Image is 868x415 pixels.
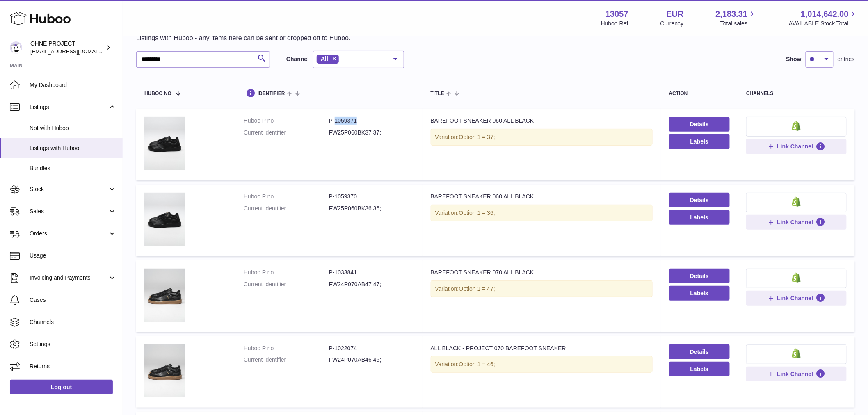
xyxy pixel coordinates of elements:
[10,41,22,54] img: internalAdmin-13057@internal.huboo.com
[30,40,104,55] div: OHNE PROJECT
[777,370,813,378] span: Link Channel
[838,55,855,63] span: entries
[431,344,653,352] div: ALL BLACK - PROJECT 070 BAREFOOT SNEAKER
[329,117,414,125] dd: P-1059371
[789,9,858,27] a: 1,014,642.00 AVAILABLE Stock Total
[459,134,495,140] span: Option 1 = 37;
[244,193,329,201] dt: Huboo P no
[789,20,858,27] span: AVAILABLE Stock Total
[244,269,329,276] dt: Huboo P no
[801,9,849,20] span: 1,014,642.00
[136,34,351,43] p: Listings with Huboo - any items here can be sent or dropped off to Huboo.
[144,117,185,170] img: BAREFOOT SNEAKER 060 ALL BLACK
[30,363,116,370] span: Returns
[329,269,414,276] dd: P-1033841
[746,91,847,96] div: channels
[244,356,329,364] dt: Current identifier
[30,164,116,172] span: Bundles
[669,344,730,359] a: Details
[431,280,653,297] div: Variation:
[244,117,329,125] dt: Huboo P no
[144,344,185,398] img: ALL BLACK - PROJECT 070 BAREFOOT SNEAKER
[792,349,801,358] img: shopify-small.png
[669,193,730,207] a: Details
[669,117,730,132] a: Details
[286,55,309,63] label: Channel
[601,20,628,27] div: Huboo Ref
[10,380,113,394] a: Log out
[431,91,444,96] span: title
[669,91,730,96] div: action
[777,143,813,150] span: Link Channel
[459,210,495,216] span: Option 1 = 36;
[669,286,730,301] button: Labels
[746,215,847,230] button: Link Channel
[459,285,495,292] span: Option 1 = 47;
[792,121,801,131] img: shopify-small.png
[30,296,116,304] span: Cases
[431,356,653,373] div: Variation:
[669,362,730,376] button: Labels
[30,252,116,260] span: Usage
[746,367,847,381] button: Link Channel
[720,20,757,27] span: Total sales
[329,280,414,288] dd: FW24P070AB47 47;
[746,139,847,154] button: Link Channel
[666,9,683,20] strong: EUR
[30,81,116,89] span: My Dashboard
[258,91,285,96] span: identifier
[786,55,802,63] label: Show
[329,129,414,137] dd: FW25P060BK37 37;
[605,9,628,20] strong: 13057
[321,55,328,62] span: All
[30,48,121,55] span: [EMAIL_ADDRESS][DOMAIN_NAME]
[329,344,414,352] dd: P-1022074
[244,129,329,137] dt: Current identifier
[30,207,108,215] span: Sales
[792,273,801,283] img: shopify-small.png
[329,205,414,212] dd: FW25P060BK36 36;
[144,269,185,322] img: BAREFOOT SNEAKER 070 ALL BLACK
[792,197,801,207] img: shopify-small.png
[431,129,653,146] div: Variation:
[244,205,329,212] dt: Current identifier
[244,280,329,288] dt: Current identifier
[431,193,653,201] div: BAREFOOT SNEAKER 060 ALL BLACK
[777,219,813,226] span: Link Channel
[329,356,414,364] dd: FW24P070AB46 46;
[30,318,116,326] span: Channels
[30,185,108,193] span: Stock
[746,291,847,306] button: Link Channel
[669,134,730,149] button: Labels
[144,193,185,246] img: BAREFOOT SNEAKER 060 ALL BLACK
[716,9,757,27] a: 2,183.31 Total sales
[777,294,813,302] span: Link Channel
[30,230,108,237] span: Orders
[30,274,108,282] span: Invoicing and Payments
[30,144,116,152] span: Listings with Huboo
[329,193,414,201] dd: P-1059370
[144,91,171,96] span: Huboo no
[244,344,329,352] dt: Huboo P no
[660,20,684,27] div: Currency
[30,124,116,132] span: Not with Huboo
[30,340,116,348] span: Settings
[459,361,495,367] span: Option 1 = 46;
[669,269,730,283] a: Details
[431,117,653,125] div: BAREFOOT SNEAKER 060 ALL BLACK
[30,103,108,111] span: Listings
[431,205,653,221] div: Variation:
[669,210,730,225] button: Labels
[716,9,748,20] span: 2,183.31
[431,269,653,276] div: BAREFOOT SNEAKER 070 ALL BLACK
